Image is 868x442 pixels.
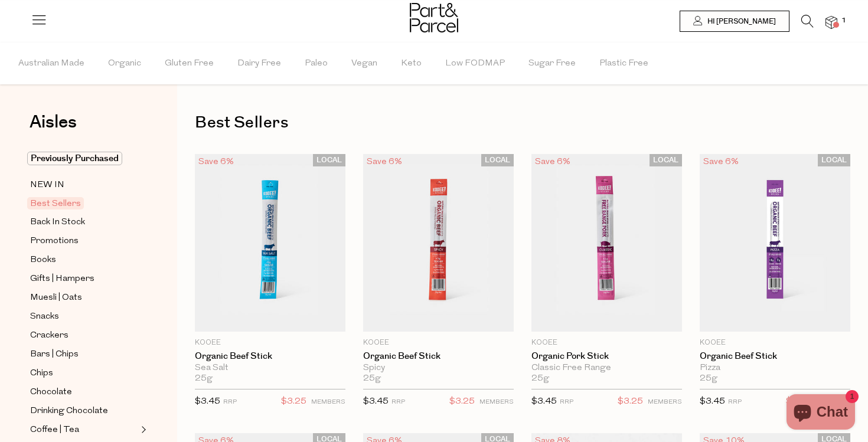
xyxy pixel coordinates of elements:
[560,399,573,405] small: RRP
[700,374,717,384] span: 25g
[195,154,345,332] img: Organic Beef Stick
[30,328,138,343] a: Crackers
[30,385,138,400] a: Chocolate
[30,366,138,381] a: Chips
[165,43,214,84] span: Gluten Free
[531,374,549,384] span: 25g
[195,109,850,136] h1: Best Sellers
[195,154,237,170] div: Save 6%
[599,43,648,84] span: Plastic Free
[700,338,850,348] p: KOOEE
[195,338,345,348] p: KOOEE
[305,43,328,84] span: Paleo
[531,397,557,406] span: $3.45
[704,17,776,27] span: Hi [PERSON_NAME]
[700,351,850,362] a: Organic Beef Stick
[30,178,138,192] a: NEW IN
[700,397,725,406] span: $3.45
[108,43,141,84] span: Organic
[363,351,514,362] a: Organic Beef Stick
[445,43,505,84] span: Low FODMAP
[650,154,682,166] span: LOCAL
[531,338,682,348] p: KOOEE
[363,338,514,348] p: KOOEE
[481,154,514,166] span: LOCAL
[700,154,850,332] img: Organic Beef Stick
[401,43,422,84] span: Keto
[838,15,849,26] span: 1
[30,423,79,437] span: Coffee | Tea
[30,348,79,362] span: Bars | Chips
[531,154,682,332] img: Organic Pork Stick
[311,399,345,405] small: MEMBERS
[30,253,56,267] span: Books
[825,16,837,28] a: 1
[30,347,138,362] a: Bars | Chips
[391,399,405,405] small: RRP
[195,351,345,362] a: Organic Beef Stick
[237,43,281,84] span: Dairy Free
[818,154,850,166] span: LOCAL
[223,399,237,405] small: RRP
[30,385,72,400] span: Chocolate
[30,309,138,324] a: Snacks
[728,399,742,405] small: RRP
[195,363,345,374] div: Sea Salt
[30,272,94,286] span: Gifts | Hampers
[363,397,389,406] span: $3.45
[30,404,108,418] span: Drinking Chocolate
[30,109,77,135] span: Aisles
[783,394,859,433] inbox-online-store-chat: Shopify online store chat
[30,404,138,418] a: Drinking Chocolate
[363,154,514,332] img: Organic Beef Stick
[30,423,138,437] a: Coffee | Tea
[30,113,77,143] a: Aisles
[531,154,574,170] div: Save 6%
[195,397,220,406] span: $3.45
[30,290,138,305] a: Muesli | Oats
[531,363,682,374] div: Classic Free Range
[618,394,643,410] span: $3.25
[27,197,84,209] span: Best Sellers
[30,234,138,248] a: Promotions
[363,154,406,170] div: Save 6%
[30,178,64,192] span: NEW IN
[363,374,381,384] span: 25g
[30,329,68,343] span: Crackers
[30,310,59,324] span: Snacks
[281,394,306,410] span: $3.25
[528,43,576,84] span: Sugar Free
[138,423,146,437] button: Expand/Collapse Coffee | Tea
[30,197,138,211] a: Best Sellers
[479,399,514,405] small: MEMBERS
[410,3,458,32] img: Part&Parcel
[648,399,682,405] small: MEMBERS
[313,154,345,166] span: LOCAL
[18,43,84,84] span: Australian Made
[700,363,850,374] div: Pizza
[30,291,82,305] span: Muesli | Oats
[351,43,377,84] span: Vegan
[363,363,514,374] div: Spicy
[27,152,122,165] span: Previously Purchased
[531,351,682,362] a: Organic Pork Stick
[30,366,53,381] span: Chips
[30,215,85,230] span: Back In Stock
[30,152,138,166] a: Previously Purchased
[30,253,138,267] a: Books
[700,154,742,170] div: Save 6%
[30,215,138,230] a: Back In Stock
[30,271,138,286] a: Gifts | Hampers
[680,11,789,32] a: Hi [PERSON_NAME]
[30,234,79,248] span: Promotions
[195,374,213,384] span: 25g
[449,394,475,410] span: $3.25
